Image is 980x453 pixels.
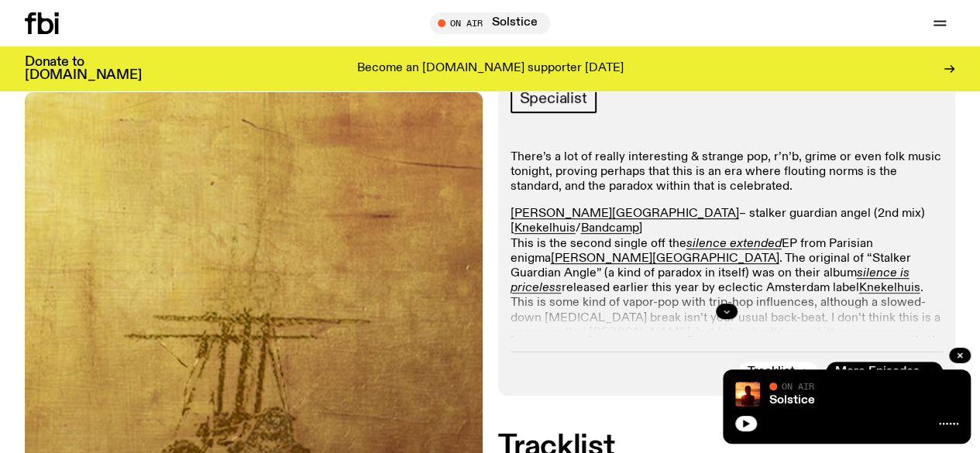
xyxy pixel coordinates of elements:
button: Tracklist [738,362,818,383]
p: Become an [DOMAIN_NAME] supporter [DATE] [357,62,624,76]
img: A girl standing in the ocean as waist level, staring into the rise of the sun. [735,382,760,407]
span: On Air [782,381,814,391]
span: More Episodes [835,366,920,378]
a: Solstice [769,394,815,407]
p: – stalker guardian angel (2nd mix) [ / ] This is the second single off the EP from Parisian enigm... [511,207,944,355]
p: There’s a lot of really interesting & strange pop, r’n’b, grime or even folk music tonight, provi... [511,150,944,195]
h3: Donate to [DOMAIN_NAME] [25,56,142,82]
a: [PERSON_NAME][GEOGRAPHIC_DATA] [551,252,779,265]
a: Knekelhuis [514,222,576,235]
button: On AirSolstice [430,12,550,34]
a: Bandcamp [581,222,639,235]
a: More Episodes [826,362,943,383]
a: Specialist [511,84,597,113]
a: Knekelhuis [859,282,920,294]
span: Specialist [520,90,587,107]
a: silence extended [686,238,782,250]
span: Tracklist [748,366,795,378]
a: [PERSON_NAME][GEOGRAPHIC_DATA] [511,208,739,220]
